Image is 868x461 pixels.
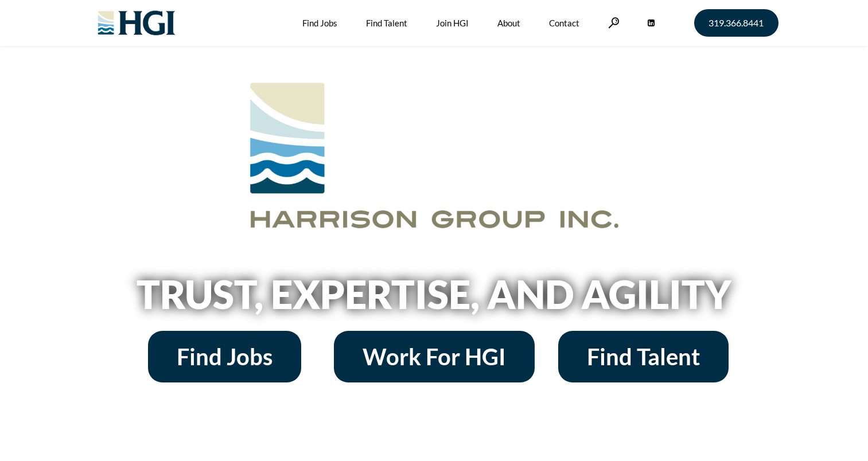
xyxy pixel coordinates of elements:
[587,345,700,368] span: Find Talent
[694,9,779,37] a: 319.366.8441
[334,331,535,382] a: Work For HGI
[558,331,729,382] a: Find Talent
[608,17,620,28] a: Search
[709,18,764,28] span: 319.366.8441
[107,275,761,314] h2: Trust, Expertise, and Agility
[363,345,506,368] span: Work For HGI
[177,345,273,368] span: Find Jobs
[148,331,301,382] a: Find Jobs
